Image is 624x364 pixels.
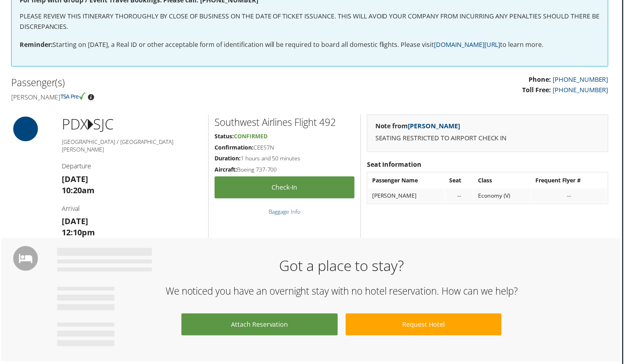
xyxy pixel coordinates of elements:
span: Confirmed [233,133,267,141]
h2: Passenger(s) [10,76,304,90]
img: tsa-precheck.png [59,93,85,100]
td: [PERSON_NAME] [368,189,445,204]
h4: [PERSON_NAME] [10,93,304,102]
th: Class [474,174,531,188]
h5: CEES7N [214,144,355,152]
h5: Boeing 737-700 [214,166,355,174]
td: Economy (V) [474,189,531,204]
a: [DOMAIN_NAME][URL] [434,40,501,49]
a: Request Hotel [346,315,502,337]
strong: Status: [214,133,233,141]
strong: 10:20am [61,186,94,196]
strong: Duration: [214,155,240,163]
h2: Southwest Airlines Flight 492 [214,116,355,130]
a: Check-in [214,177,355,199]
a: [PERSON_NAME] [408,122,460,131]
div: -- [450,193,470,200]
h4: Arrival [61,205,202,214]
a: Baggage Info [268,208,300,216]
a: Attach Reservation [181,315,337,337]
h4: Departure [61,162,202,171]
h5: 1 hours and 50 minutes [214,155,355,163]
p: Starting on [DATE], a Real ID or other acceptable form of identification will be required to boar... [18,40,601,51]
th: Seat [446,174,474,188]
strong: Seat Information [367,161,422,170]
p: PLEASE REVIEW THIS ITINERARY THOROUGHLY BY CLOSE OF BUSINESS ON THE DATE OF TICKET ISSUANCE. THIS... [18,12,601,32]
th: Passenger Name [368,174,445,188]
strong: Confirmation: [214,144,253,152]
strong: [DATE] [61,174,87,185]
div: -- [536,193,604,200]
h5: [GEOGRAPHIC_DATA] / [GEOGRAPHIC_DATA][PERSON_NAME] [61,139,202,154]
strong: Aircraft: [214,166,237,174]
th: Frequent Flyer # [532,174,608,188]
a: [PHONE_NUMBER] [553,86,609,95]
strong: Phone: [529,75,552,84]
strong: 12:10pm [61,228,94,239]
strong: [DATE] [61,217,87,228]
h2: We noticed you have an overnight stay with no hotel reservation. How can we help? [62,285,622,299]
h1: Got a place to stay? [62,257,622,277]
strong: Toll Free: [523,86,552,95]
strong: Reminder: [18,40,52,49]
a: [PHONE_NUMBER] [553,75,609,84]
h1: PDX SJC [61,115,202,135]
strong: Note from [375,122,460,131]
p: SEATING RESTRICTED TO AIRPORT CHECK IN [375,134,601,144]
